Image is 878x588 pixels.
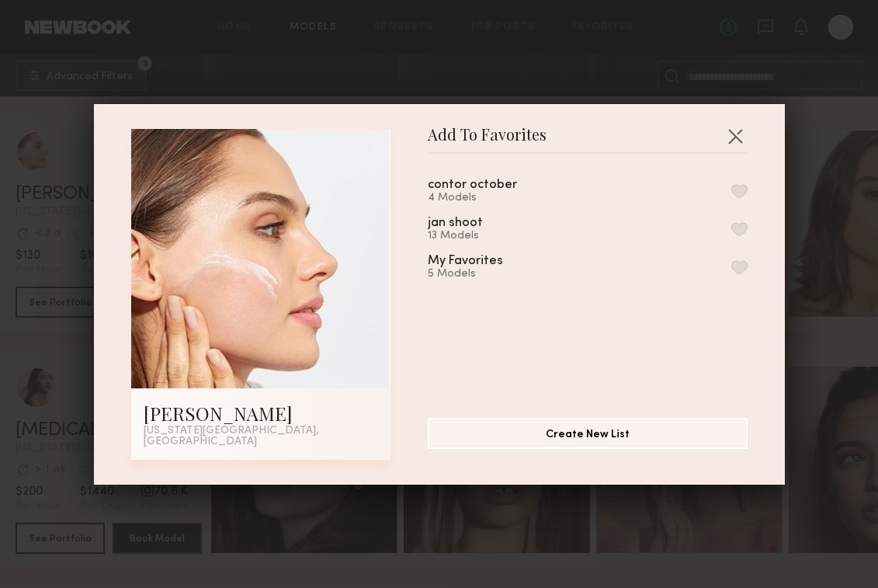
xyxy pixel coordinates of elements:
div: jan shoot [428,217,483,230]
div: contor october [428,179,517,192]
div: [US_STATE][GEOGRAPHIC_DATA], [GEOGRAPHIC_DATA] [144,426,378,447]
div: 5 Models [428,268,540,280]
button: Create New List [428,418,748,449]
div: 13 Models [428,230,520,242]
div: [PERSON_NAME] [144,401,378,426]
button: Close [723,124,748,148]
div: 4 Models [428,192,554,204]
div: My Favorites [428,255,503,268]
span: Add To Favorites [428,129,547,152]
